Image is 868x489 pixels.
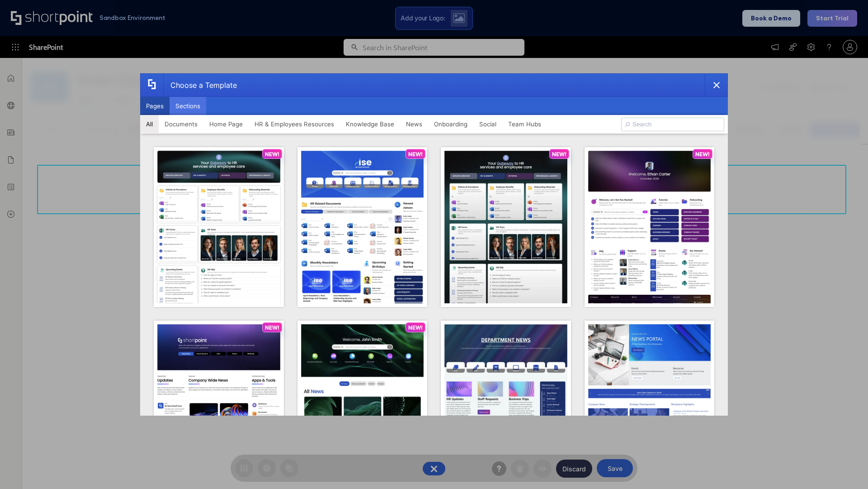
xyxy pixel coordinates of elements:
input: Search [621,118,724,131]
button: Onboarding [428,115,473,133]
button: News [400,115,428,133]
p: NEW! [408,151,423,158]
button: Knowledge Base [340,115,400,133]
p: NEW! [552,151,566,158]
button: Home Page [203,115,249,133]
button: Documents [159,115,203,133]
p: NEW! [695,151,710,158]
button: Social [473,115,502,133]
iframe: Chat Widget [705,384,868,489]
button: Sections [170,97,206,115]
button: HR & Employees Resources [249,115,340,133]
button: Pages [140,97,170,115]
button: All [140,115,159,133]
p: NEW! [265,151,279,158]
p: NEW! [408,324,423,331]
div: Choose a Template [163,74,237,96]
p: NEW! [265,324,279,331]
div: template selector [140,73,728,416]
button: Team Hubs [502,115,547,133]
